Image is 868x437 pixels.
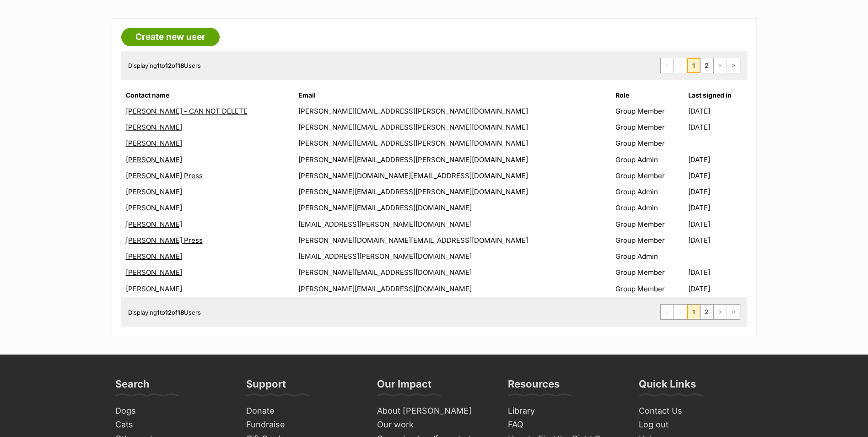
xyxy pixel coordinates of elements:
[126,123,182,131] a: [PERSON_NAME]
[126,171,203,180] a: [PERSON_NAME] Press
[612,152,687,167] td: Group Admin
[701,305,713,319] a: Page 2
[112,418,233,432] a: Cats
[688,217,746,232] td: [DATE]
[295,217,610,232] td: [EMAIL_ADDRESS][PERSON_NAME][DOMAIN_NAME]
[243,404,364,418] a: Donate
[126,284,182,293] a: [PERSON_NAME]
[295,152,610,167] td: [PERSON_NAME][EMAIL_ADDRESS][PERSON_NAME][DOMAIN_NAME]
[126,139,182,147] a: [PERSON_NAME]
[377,377,431,396] h3: Our Impact
[688,88,746,103] th: Last signed in
[639,377,696,396] h3: Quick Links
[295,168,610,183] td: [PERSON_NAME][DOMAIN_NAME][EMAIL_ADDRESS][DOMAIN_NAME]
[688,104,746,119] td: [DATE]
[157,309,160,316] strong: 1
[612,233,687,248] td: Group Member
[661,58,674,73] span: First page
[714,305,727,319] a: Next page
[688,120,746,135] td: [DATE]
[688,233,746,248] td: [DATE]
[661,305,674,319] span: First page
[688,168,746,183] td: [DATE]
[126,203,182,212] a: [PERSON_NAME]
[128,309,201,316] span: Displaying to of Users
[508,377,560,396] h3: Resources
[295,249,610,264] td: [EMAIL_ADDRESS][PERSON_NAME][DOMAIN_NAME]
[674,58,687,73] span: Previous page
[295,233,610,248] td: [PERSON_NAME][DOMAIN_NAME][EMAIL_ADDRESS][DOMAIN_NAME]
[126,155,182,164] a: [PERSON_NAME]
[504,404,626,418] a: Library
[243,418,364,432] a: Fundraise
[246,377,286,396] h3: Support
[727,305,740,319] a: Last page
[295,120,610,135] td: [PERSON_NAME][EMAIL_ADDRESS][PERSON_NAME][DOMAIN_NAME]
[126,220,182,229] a: [PERSON_NAME]
[126,236,203,245] a: [PERSON_NAME] Press
[687,58,700,73] span: Page 1
[504,418,626,432] a: FAQ
[612,200,687,215] td: Group Admin
[727,58,740,73] a: Last page
[701,58,713,73] a: Page 2
[112,404,233,418] a: Dogs
[688,152,746,167] td: [DATE]
[178,309,184,316] strong: 18
[295,265,610,280] td: [PERSON_NAME][EMAIL_ADDRESS][DOMAIN_NAME]
[612,168,687,183] td: Group Member
[688,281,746,296] td: [DATE]
[373,418,495,432] a: Our work
[373,404,495,418] a: About [PERSON_NAME]
[660,304,740,320] nav: Pagination
[612,120,687,135] td: Group Member
[612,249,687,264] td: Group Admin
[688,184,746,199] td: [DATE]
[687,305,700,319] span: Page 1
[612,136,687,151] td: Group Member
[157,62,160,69] strong: 1
[295,281,610,296] td: [PERSON_NAME][EMAIL_ADDRESS][DOMAIN_NAME]
[612,88,687,103] th: Role
[674,305,687,319] span: Previous page
[688,200,746,215] td: [DATE]
[295,136,610,151] td: [PERSON_NAME][EMAIL_ADDRESS][PERSON_NAME][DOMAIN_NAME]
[121,28,220,46] a: Create new user
[295,88,610,103] th: Email
[714,58,727,73] a: Next page
[126,252,182,261] a: [PERSON_NAME]
[122,88,294,103] th: Contact name
[688,265,746,280] td: [DATE]
[635,418,757,432] a: Log out
[612,217,687,232] td: Group Member
[295,200,610,215] td: [PERSON_NAME][EMAIL_ADDRESS][DOMAIN_NAME]
[612,265,687,280] td: Group Member
[115,377,150,396] h3: Search
[165,309,172,316] strong: 12
[126,187,182,196] a: [PERSON_NAME]
[612,281,687,296] td: Group Member
[295,104,610,119] td: [PERSON_NAME][EMAIL_ADDRESS][PERSON_NAME][DOMAIN_NAME]
[612,184,687,199] td: Group Admin
[165,62,172,69] strong: 12
[660,58,740,73] nav: Pagination
[635,404,757,418] a: Contact Us
[178,62,184,69] strong: 18
[128,62,201,69] span: Displaying to of Users
[126,107,248,115] a: [PERSON_NAME] - CAN NOT DELETE
[295,184,610,199] td: [PERSON_NAME][EMAIL_ADDRESS][PERSON_NAME][DOMAIN_NAME]
[612,104,687,119] td: Group Member
[126,268,182,277] a: [PERSON_NAME]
